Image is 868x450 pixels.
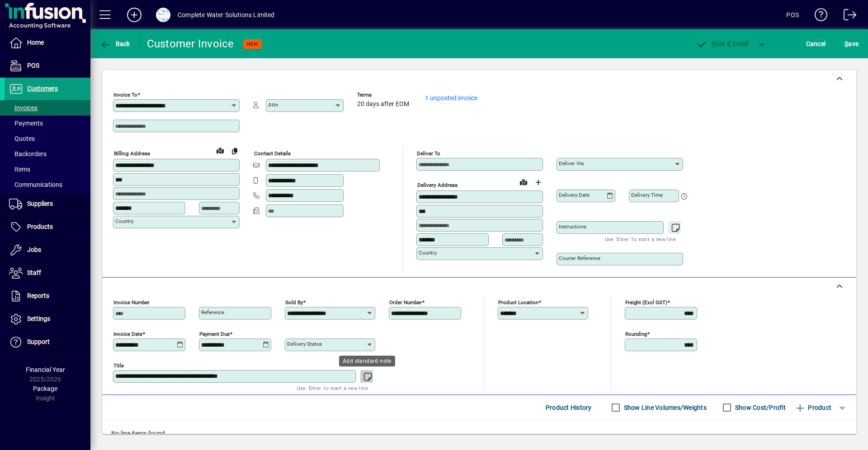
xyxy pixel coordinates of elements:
button: Product [790,399,836,416]
mat-label: Instructions [559,223,586,230]
mat-label: Invoice date [113,331,142,337]
a: Invoices [5,100,90,116]
mat-label: Deliver To [417,150,440,157]
a: Knowledge Base [808,2,828,31]
div: POS [786,8,799,22]
button: Back [98,36,132,52]
div: No line items found [102,420,856,447]
a: Backorders [5,146,90,162]
span: ave [844,37,859,51]
mat-label: Rounding [625,331,647,337]
span: Support [27,338,50,345]
button: Choose address [531,175,545,190]
button: Cancel [804,36,828,52]
mat-label: Invoice number [113,299,150,306]
a: Communications [5,177,90,192]
mat-hint: Use 'Enter' to start a new line [297,383,368,393]
span: Product History [546,400,592,415]
span: Items [9,166,30,173]
span: POS [27,62,39,69]
mat-label: Order number [389,299,422,306]
span: Reports [27,292,49,299]
a: Staff [5,262,90,284]
button: Profile [149,7,178,23]
button: Product History [542,399,595,416]
a: POS [5,55,90,77]
mat-label: Deliver via [559,160,584,167]
span: Home [27,39,44,46]
label: Show Cost/Profit [733,403,786,412]
div: Customer Invoice [147,37,234,51]
button: Copy to Delivery address [227,144,242,158]
span: Financial Year [26,366,65,373]
a: Jobs [5,239,90,261]
a: Items [5,162,90,177]
span: Suppliers [27,200,53,207]
a: Logout [837,2,857,31]
mat-hint: Use 'Enter' to start a new line [605,234,676,244]
span: S [844,40,848,47]
mat-label: Delivery time [631,192,663,198]
button: Add [120,7,149,23]
mat-label: Attn [268,102,278,108]
mat-label: Freight (excl GST) [625,299,667,306]
a: Payments [5,116,90,131]
span: P [712,40,716,47]
span: Staff [27,269,41,276]
mat-label: Sold by [285,299,303,306]
button: Post & Email [692,36,753,52]
span: Product [795,400,831,415]
a: Quotes [5,131,90,146]
a: Home [5,32,90,54]
span: 20 days after EOM [357,101,409,108]
mat-label: Delivery status [287,341,322,347]
span: Communications [9,181,62,188]
a: Settings [5,308,90,330]
mat-label: Delivery date [559,192,590,198]
a: Suppliers [5,193,90,215]
a: View on map [213,143,227,158]
span: Invoices [9,104,38,111]
mat-label: Title [113,362,124,369]
a: View on map [516,175,531,189]
span: Products [27,223,53,230]
span: Jobs [27,246,41,253]
span: Back [100,40,130,47]
mat-label: Invoice To [113,92,137,98]
mat-label: Country [115,218,133,224]
mat-label: Payment due [199,331,230,337]
label: Show Line Volumes/Weights [622,403,707,412]
div: Complete Water Solutions Limited [178,8,275,22]
button: Save [842,36,861,52]
mat-label: Country [419,250,437,256]
span: Terms [357,92,411,98]
mat-label: Product location [498,299,538,306]
span: NEW [247,41,258,47]
span: Quotes [9,135,35,142]
a: Reports [5,285,90,307]
span: Backorders [9,150,47,158]
mat-label: Reference [201,309,224,315]
a: Support [5,331,90,353]
div: Add standard note [339,356,395,366]
span: Package [33,385,57,392]
a: Products [5,216,90,238]
span: Payments [9,120,43,127]
span: Cancel [806,37,826,51]
a: 1 unposted invoice [425,94,477,102]
app-page-header-button: Back [90,36,140,52]
mat-label: Courier Reference [559,255,600,261]
span: Customers [27,85,58,92]
span: Settings [27,315,50,322]
span: ost & Email [696,40,749,47]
